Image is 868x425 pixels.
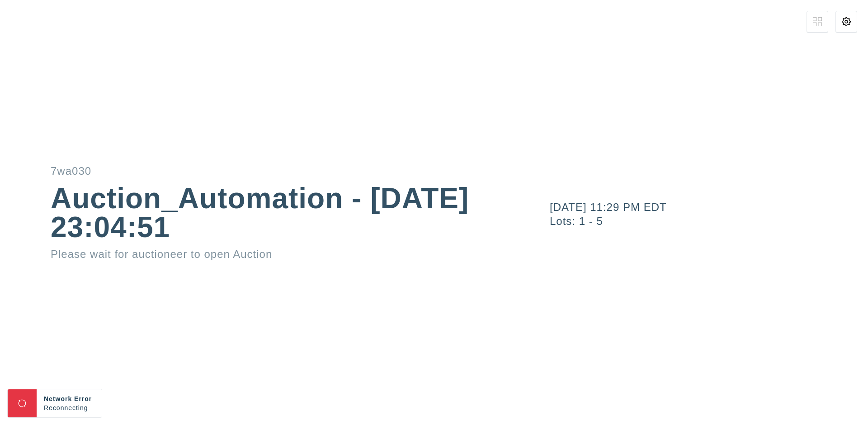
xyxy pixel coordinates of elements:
span: . [90,404,92,411]
span: . [88,404,90,411]
div: Network Error [44,394,94,403]
div: Please wait for auctioneer to open Auction [51,249,470,260]
div: Auction_Automation - [DATE] 23:04:51 [51,184,470,242]
div: [DATE] 11:29 PM EDT [550,202,868,213]
div: Lots: 1 - 5 [550,216,868,227]
div: 7wa030 [51,166,470,177]
div: Reconnecting [44,403,94,412]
